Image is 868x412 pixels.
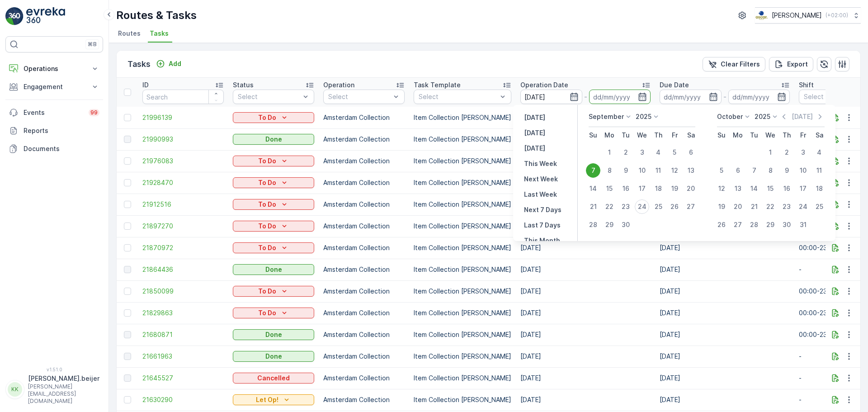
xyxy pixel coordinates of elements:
td: [DATE] [516,280,655,302]
a: 21990993 [142,135,224,144]
p: Amsterdam Collection [323,308,405,317]
span: 21976083 [142,156,224,166]
input: dd/mm/yyyy [660,90,722,104]
td: [DATE] [516,346,655,367]
p: Tasks [127,58,151,71]
div: Toggle Row Selected [124,309,131,317]
div: 5 [667,145,682,160]
div: Toggle Row Selected [124,201,131,208]
p: To Do [258,200,276,209]
div: 21 [747,199,761,214]
p: Item Collection [PERSON_NAME] [414,395,511,404]
div: 26 [714,218,729,232]
div: 28 [747,218,761,232]
div: 17 [796,181,810,196]
a: 21864436 [142,265,224,274]
p: - [723,91,726,102]
p: Status [233,81,254,90]
div: 4 [812,145,826,160]
button: Operations [5,60,103,78]
a: 21996139 [142,113,224,122]
div: 1 [763,145,778,160]
button: To Do [233,242,314,253]
p: Amsterdam Collection [323,200,405,209]
th: Tuesday [746,127,762,143]
p: Select [238,92,300,101]
div: 18 [812,181,826,196]
th: Tuesday [618,127,634,143]
p: Amsterdam Collection [323,395,405,404]
div: 17 [635,181,649,196]
div: 16 [618,181,633,196]
div: 2 [779,145,794,160]
div: Toggle Row Selected [124,331,131,338]
td: [DATE] [655,259,794,280]
p: Next Week [524,175,558,184]
th: Wednesday [762,127,778,143]
div: 22 [602,199,617,214]
p: October [717,112,743,121]
div: 25 [651,199,665,214]
button: Engagement [5,78,103,96]
button: Export [769,57,813,71]
button: This Week [520,158,561,169]
button: To Do [233,199,314,210]
div: Toggle Row Selected [124,353,131,360]
div: 10 [635,163,649,178]
a: 21661963 [142,352,224,361]
p: Due Date [660,81,689,90]
img: logo [5,7,24,25]
span: Tasks [150,29,169,38]
a: Events99 [5,104,103,122]
td: [DATE] [516,367,655,389]
div: 11 [651,163,665,178]
div: 14 [586,181,600,196]
button: To Do [233,156,314,166]
input: Search [142,90,224,104]
th: Friday [795,127,811,143]
p: Amsterdam Collection [323,352,405,361]
p: Item Collection [PERSON_NAME] [414,330,511,339]
img: logo_light-DOdMpM7g.png [26,7,65,25]
div: 18 [651,181,665,196]
p: ⌘B [88,41,97,48]
a: 21870972 [142,243,224,252]
button: KK[PERSON_NAME].beijer[PERSON_NAME][EMAIL_ADDRESS][DOMAIN_NAME] [5,374,103,405]
div: 2 [618,145,633,160]
p: Let Op! [256,395,278,404]
th: Monday [730,127,746,143]
p: Clear Filters [721,60,760,69]
div: Toggle Row Selected [124,374,131,382]
p: Amsterdam Collection [323,156,405,166]
div: 9 [779,163,794,178]
div: 12 [714,181,729,196]
td: [DATE] [655,367,794,389]
div: Toggle Row Selected [124,136,131,143]
div: 7 [747,163,761,178]
p: [DATE] [792,112,813,121]
div: Toggle Row Selected [124,396,131,403]
button: To Do [233,286,314,297]
td: [DATE] [655,389,794,411]
p: Routes & Tasks [116,8,197,23]
a: Documents [5,140,103,158]
div: 9 [618,163,633,178]
p: [PERSON_NAME].beijer [28,374,99,383]
div: 4 [651,145,665,160]
button: Add [152,58,185,69]
th: Sunday [585,127,601,143]
div: Toggle Row Selected [124,266,131,273]
p: Engagement [24,82,85,91]
th: Wednesday [634,127,650,143]
div: 6 [684,145,698,160]
p: To Do [258,156,276,166]
td: [DATE] [655,324,794,346]
td: [DATE] [655,280,794,302]
input: dd/mm/yyyy [728,90,790,104]
p: Item Collection [PERSON_NAME] [414,374,511,383]
div: 29 [763,218,778,232]
div: 23 [779,199,794,214]
p: Item Collection [PERSON_NAME] [414,243,511,252]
